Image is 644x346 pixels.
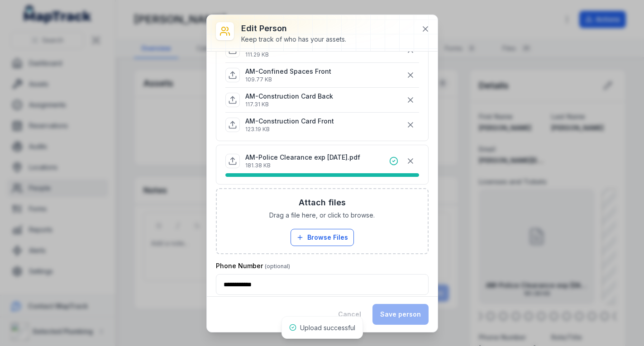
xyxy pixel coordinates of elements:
div: Keep track of who has your assets. [241,35,346,44]
button: Browse Files [291,229,354,246]
p: 117.31 KB [245,101,333,108]
p: AM-Confined Spaces Front [245,67,331,76]
p: 109.77 KB [245,76,331,83]
span: Drag a file here, or click to browse. [269,211,375,220]
p: AM-Police Clearance exp [DATE].pdf [245,153,360,162]
h3: Edit person [241,22,346,35]
h3: Attach files [299,196,346,209]
p: 181.38 KB [245,162,360,169]
label: Phone Number [216,261,290,270]
p: AM-Construction Card Back [245,92,333,101]
p: 111.29 KB [245,51,332,58]
span: Upload successful [300,324,355,332]
p: AM-Construction Card Front [245,117,334,126]
p: 123.19 KB [245,126,334,133]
